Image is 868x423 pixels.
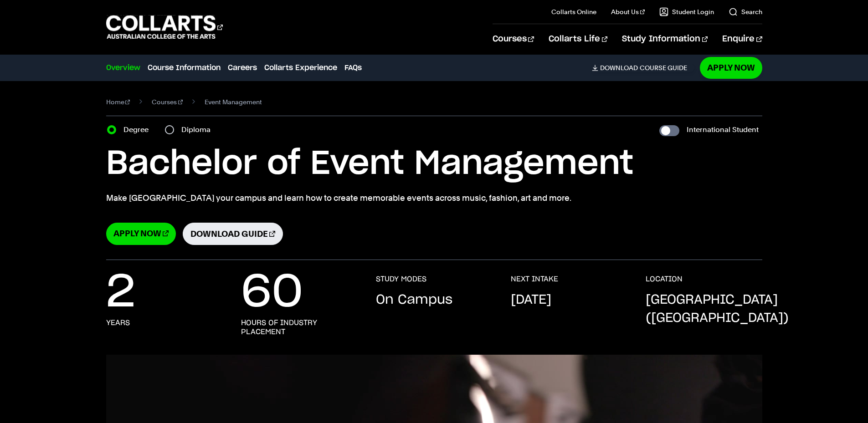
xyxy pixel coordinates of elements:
[106,318,130,327] h3: years
[549,24,607,54] a: Collarts Life
[106,14,223,40] div: Go to homepage
[700,57,762,78] a: Apply Now
[264,62,337,73] a: Collarts Experience
[152,96,183,108] a: Courses
[551,7,596,16] a: Collarts Online
[181,123,216,136] label: Diploma
[241,275,303,311] p: 60
[106,275,135,311] p: 2
[228,62,257,73] a: Careers
[729,7,762,16] a: Search
[511,291,551,309] p: [DATE]
[123,123,154,136] label: Degree
[722,24,762,54] a: Enquire
[183,223,283,245] a: Download Guide
[646,275,683,284] h3: LOCATION
[106,223,176,245] a: Apply Now
[611,7,645,16] a: About Us
[106,96,130,108] a: Home
[646,291,789,327] p: [GEOGRAPHIC_DATA] ([GEOGRAPHIC_DATA])
[241,318,358,336] h3: hours of industry placement
[148,62,221,73] a: Course Information
[622,24,708,54] a: Study Information
[659,7,714,16] a: Student Login
[205,96,262,108] span: Event Management
[511,275,558,284] h3: NEXT INTAKE
[687,123,759,136] label: International Student
[592,64,694,72] a: DownloadCourse Guide
[106,62,140,73] a: Overview
[600,64,638,72] span: Download
[106,192,762,204] p: Make [GEOGRAPHIC_DATA] your campus and learn how to create memorable events across music, fashion...
[376,275,426,284] h3: STUDY MODES
[106,143,762,184] h1: Bachelor of Event Management
[344,62,362,73] a: FAQs
[493,24,534,54] a: Courses
[376,291,452,309] p: On Campus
